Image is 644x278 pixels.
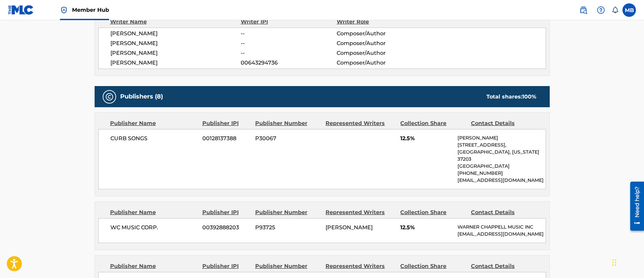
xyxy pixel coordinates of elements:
span: 00128137388 [202,134,250,143]
span: 100 % [522,93,536,100]
div: Drag [612,252,616,273]
img: Top Rightsholder [60,6,68,14]
div: Publisher Number [255,262,320,270]
div: Total shares: [486,93,536,101]
span: 00643294736 [241,59,336,67]
iframe: Chat Widget [610,246,644,278]
img: MLC Logo [8,5,34,15]
span: Member Hub [72,6,109,14]
div: Publisher Name [110,119,197,127]
span: [PERSON_NAME] [326,224,373,231]
span: -- [241,30,336,38]
span: 12.5% [400,224,452,232]
span: [PERSON_NAME] [110,49,241,57]
span: P30067 [255,134,320,143]
p: [GEOGRAPHIC_DATA] [457,163,545,170]
h5: Publishers (8) [120,93,163,101]
div: Notifications [612,7,618,13]
p: [PERSON_NAME] [457,134,545,142]
div: User Menu [622,3,636,17]
div: Writer Name [110,18,241,26]
div: Collection Share [400,119,466,127]
span: Composer/Author [337,30,424,38]
div: Publisher IPI [202,262,250,270]
span: [PERSON_NAME] [110,59,241,67]
div: Publisher Number [255,119,320,127]
p: [STREET_ADDRESS], [457,142,545,149]
p: WARNER CHAPPELL MUSIC INC [457,224,545,231]
span: 12.5% [400,134,452,143]
span: CURB SONGS [110,134,198,143]
span: 00392888203 [202,224,250,232]
span: P93725 [255,224,320,232]
img: Publishers [105,93,113,101]
div: Publisher IPI [202,119,250,127]
a: Public Search [577,3,590,17]
span: [PERSON_NAME] [110,39,241,47]
div: Contact Details [471,119,536,127]
span: Composer/Author [337,49,424,57]
img: help [597,6,605,14]
div: Contact Details [471,262,536,270]
img: search [579,6,587,14]
div: Collection Share [400,262,466,270]
div: Publisher Name [110,208,197,216]
p: [GEOGRAPHIC_DATA], [US_STATE] 37203 [457,149,545,163]
p: [PHONE_NUMBER] [457,170,545,177]
span: Composer/Author [337,59,424,67]
div: Represented Writers [326,208,395,216]
span: -- [241,49,336,57]
span: Composer/Author [337,39,424,47]
div: Writer IPI [241,18,337,26]
div: Publisher Number [255,208,320,216]
div: Publisher Name [110,262,197,270]
iframe: Resource Center [625,179,644,233]
p: [EMAIL_ADDRESS][DOMAIN_NAME] [457,177,545,184]
p: [EMAIL_ADDRESS][DOMAIN_NAME] [457,231,545,238]
div: Collection Share [400,208,466,216]
span: WC MUSIC CORP. [110,224,198,232]
span: -- [241,39,336,47]
span: [PERSON_NAME] [110,30,241,38]
div: Writer Role [337,18,424,26]
div: Represented Writers [326,262,395,270]
div: Publisher IPI [202,208,250,216]
div: Contact Details [471,208,536,216]
div: Help [594,3,608,17]
div: Represented Writers [326,119,395,127]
